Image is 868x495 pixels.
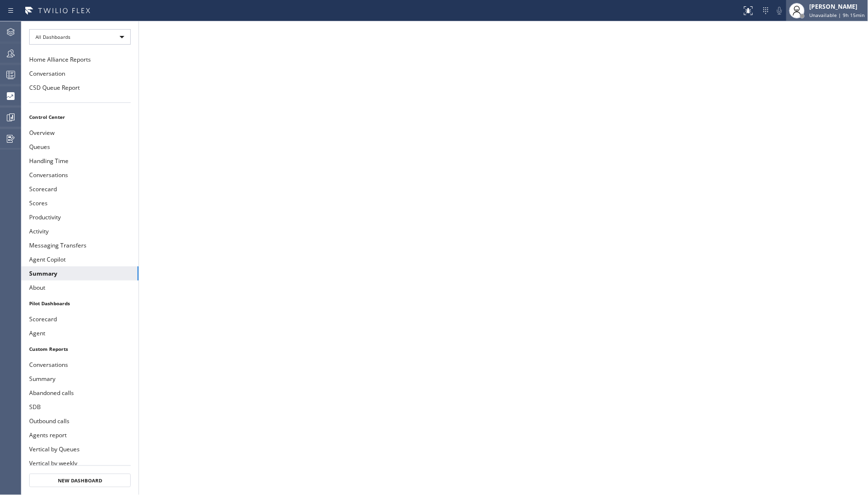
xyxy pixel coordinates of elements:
button: Messaging Transfers [21,238,139,252]
span: Unavailable | 9h 15min [810,12,865,18]
button: Scorecard [21,182,139,196]
div: [PERSON_NAME] [810,2,865,11]
li: Pilot Dashboards [21,297,139,310]
button: Activity [21,224,139,238]
button: Outbound calls [21,414,139,428]
button: SDB [21,400,139,414]
button: Vertical by weekly [21,456,139,470]
iframe: dashboard_9f6bb337dffe [139,21,868,495]
button: Scores [21,196,139,210]
button: Agents report [21,428,139,442]
button: Home Alliance Reports [21,52,139,66]
button: Mute [773,4,786,17]
button: Scorecard [21,312,139,326]
button: Summary [21,266,139,280]
button: Abandoned calls [21,386,139,400]
button: About [21,280,139,295]
li: Custom Reports [21,343,139,355]
button: Queues [21,140,139,154]
button: Agent [21,326,139,340]
button: Summary [21,372,139,386]
li: Control Center [21,111,139,123]
button: New Dashboard [29,474,131,487]
button: Agent Copilot [21,252,139,266]
button: CSD Queue Report [21,81,139,95]
div: All Dashboards [29,29,131,45]
button: Overview [21,126,139,140]
button: Vertical by Queues [21,442,139,456]
button: Productivity [21,210,139,224]
button: Handling Time [21,154,139,168]
button: Conversations [21,168,139,182]
button: Conversations [21,358,139,372]
button: Conversation [21,66,139,81]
